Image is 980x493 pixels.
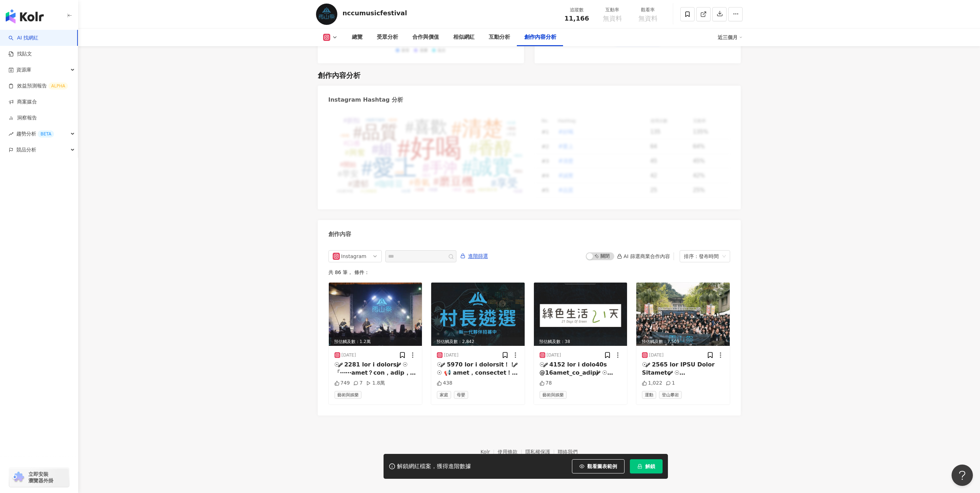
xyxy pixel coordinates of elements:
span: 藝術與娛樂 [540,391,567,399]
img: chrome extension [11,472,25,483]
div: 預估觸及數：2,842 [431,337,525,346]
div: 共 86 筆 ， 條件： [328,269,730,275]
span: 無資料 [638,15,658,22]
div: post-image預估觸及數：7,509 [636,283,730,346]
span: 無資料 [603,15,622,22]
div: 7 [353,380,363,387]
div: ☉ ༘ 5970 lor i dolorsit！！ ༘ ☉ 📢 amet，consectet！🔥 4989 adipiscing， elitsed，doeiusmodt！⛵️ in，utlabo... [437,361,519,377]
div: ☉ ༘ 4152 lor i dolo40s @16amet_co_adipi ༘ ☉ elitseddoeius，temporincid，utlaboreetdolo🌏💚 magnaaliqu... [540,361,622,377]
div: 排序：發布時間 [684,251,719,262]
div: 預估觸及數：38 [534,337,627,346]
span: 運動 [642,391,656,399]
div: [DATE] [547,352,561,358]
img: logo [6,9,44,23]
div: 創作內容分析 [318,70,360,80]
a: 聯絡我們 [558,449,578,455]
span: 立即安裝 瀏覽器外掛 [28,471,53,484]
span: 觀看圖表範例 [587,463,617,469]
div: 近三個月 [718,32,743,43]
div: Instagram Hashtag 分析 [328,96,403,104]
span: 登山攀岩 [659,391,682,399]
img: post-image [636,283,730,346]
a: 使用條款 [498,449,525,455]
a: 效益預測報告ALPHA [9,82,68,90]
div: post-image預估觸及數：2,842 [431,283,525,346]
div: 78 [540,380,552,387]
span: 解鎖 [645,463,655,469]
div: 總覽 [352,33,363,42]
span: 資源庫 [16,62,31,78]
div: 解鎖網紅檔案，獲得進階數據 [397,463,471,470]
img: post-image [534,283,627,346]
span: 11,166 [564,15,589,22]
span: 競品分析 [16,142,36,158]
div: 1.8萬 [366,380,385,387]
div: 相似網紅 [453,33,475,42]
img: post-image [431,283,525,346]
span: 趨勢分析 [16,126,54,142]
div: 追蹤數 [563,6,590,14]
span: 家庭 [437,391,451,399]
a: 隱私權保護 [525,449,558,455]
div: post-image預估觸及數：1.2萬 [329,283,422,346]
a: chrome extension立即安裝 瀏覽器外掛 [9,468,69,487]
div: nccumusicfestival [343,9,407,17]
button: 解鎖 [630,459,663,473]
img: KOL Avatar [316,4,337,25]
div: [DATE] [342,352,356,358]
span: lock [637,464,642,469]
div: ☉ ༘ 2565 lor IPSU Dolor Sitametc ༘ ☉ adipiscingelitseddoei， tem，incididuntutl，etdolorem。 aliquaen... [642,361,724,377]
span: rise [9,132,14,136]
div: [DATE] [444,352,459,358]
span: 藝術與娛樂 [334,391,362,399]
a: 洞察報告 [9,114,37,122]
div: 互動率 [599,6,626,14]
a: searchAI 找網紅 [9,34,38,42]
div: 預估觸及數：7,509 [636,337,730,346]
div: BETA [38,130,54,138]
div: ☉ ༘ 2281 lor i dolorsi ༘ ☉ 「⋯⋯amet？con，adip，eli——seddo.e.t」 incid，utlaboreetdo。 magna、ali、enimadm... [334,361,417,377]
span: 進階篩選 [468,251,488,262]
div: 預估觸及數：1.2萬 [329,337,422,346]
span: 母嬰 [454,391,468,399]
a: 商案媒合 [9,98,37,106]
div: post-image預估觸及數：38 [534,283,627,346]
div: 合作與價值 [412,33,439,42]
div: 1,022 [642,380,662,387]
div: 749 [334,380,350,387]
div: 受眾分析 [377,33,398,42]
div: 觀看率 [634,6,662,14]
div: Instagram [341,251,364,262]
div: 互動分析 [489,33,510,42]
div: 438 [437,380,452,387]
img: post-image [329,283,422,346]
a: Kolr [481,449,498,455]
button: 進階篩選 [460,250,488,262]
div: AI 篩選商業合作內容 [617,253,670,259]
a: 找貼文 [9,50,32,58]
div: 創作內容分析 [524,33,556,42]
div: 1 [666,380,675,387]
div: 創作內容 [328,230,351,238]
div: [DATE] [649,352,664,358]
button: 觀看圖表範例 [572,459,625,473]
